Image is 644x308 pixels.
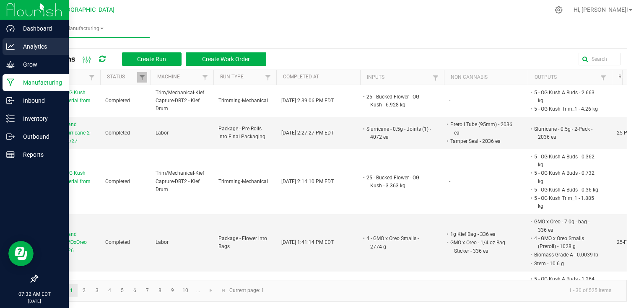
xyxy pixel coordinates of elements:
[42,121,95,145] span: Packaging and Labeling Slurricane 2-pack 8/26-8/27
[4,290,65,298] p: 07:32 AM EDT
[186,52,266,66] button: Create Work Order
[137,56,166,62] span: Create Run
[42,169,95,194] span: Trimming OG Kush Bucked Material from Bed 2 8/26
[281,179,334,184] span: [DATE] 2:14:10 PM EDT
[283,74,357,80] a: Completed AtSortable
[15,41,65,52] p: Analytics
[15,150,65,160] p: Reports
[218,126,265,140] span: Package - Pre Rolls into Final Packaging
[281,130,334,136] span: [DATE] 2:27:27 PM EDT
[156,90,204,111] span: Trim/Mechanical-Kief Capture-DBT2 - Kief Drum
[579,53,621,65] input: Search
[208,287,214,294] span: Go to the next page
[4,298,65,304] p: [DATE]
[617,239,643,245] span: 25-F0041-1
[105,130,130,136] span: Completed
[449,238,515,255] li: GMO x Oreo - 1/4 oz Bag Sticker - 336 ea
[444,85,528,117] td: -
[65,284,78,297] a: Page 1
[202,56,250,62] span: Create Work Order
[6,24,15,33] inline-svg: Dashboard
[533,194,599,210] li: 5 - OG Kush Trim_1 - 1.885 kg
[533,259,599,268] li: Stem - 10.6 g
[218,236,267,249] span: Package - Flower into Bags
[6,150,15,159] inline-svg: Reports
[263,72,273,83] a: Filter
[533,125,599,141] li: Slurricane - 0.5g - 2-Pack - 2036 ea
[107,74,137,80] a: StatusSortable
[6,60,15,69] inline-svg: Grow
[105,98,130,104] span: Completed
[281,98,334,104] span: [DATE] 2:39:06 PM EDT
[179,284,192,297] a: Page 10
[574,6,628,13] span: Hi, [PERSON_NAME]!
[444,70,528,85] th: Non Cannabis
[553,6,564,14] div: Manage settings
[220,287,227,294] span: Go to the last page
[20,20,150,38] a: Manufacturing
[269,284,618,298] kendo-pager-info: 1 - 30 of 525 items
[6,78,15,87] inline-svg: Manufacturing
[431,72,441,83] a: Filter
[533,234,599,251] li: 4 - GMO x Oreo Smalls (Preroll) - 1028 g
[360,70,444,85] th: Inputs
[365,234,431,251] li: 4 - GMO x Oreo Smalls - 2774 g
[533,153,599,169] li: 5 - OG Kush A Buds - 0.362 kg
[157,74,200,80] a: MachineSortable
[20,25,150,32] span: Manufacturing
[42,279,95,303] span: Trimming OG Kush Bucked Material from Bed 2 8/26
[15,132,65,142] p: Outbound
[15,96,65,106] p: Inbound
[156,239,169,245] span: Labor
[122,52,182,66] button: Create Run
[15,78,65,88] p: Manufacturing
[78,284,90,297] a: Page 2
[281,239,334,245] span: [DATE] 1:41:14 PM EDT
[449,230,515,238] li: 1g Kief Bag - 336 ea
[166,284,179,297] a: Page 9
[6,114,15,123] inline-svg: Inventory
[15,23,65,34] p: Dashboard
[44,52,273,66] div: All Runs
[156,170,204,192] span: Trim/Mechanical-Kief Capture-DBT2 - Kief Drum
[105,239,130,245] span: Completed
[116,284,128,297] a: Page 5
[220,74,262,80] a: Run TypeSortable
[533,105,599,113] li: 5 - OG Kush Trim_1 - 4.26 kg
[104,284,116,297] a: Page 4
[449,120,515,137] li: Preroll Tube (95mm) - 2036 ea
[8,241,34,266] iframe: Resource center
[528,70,612,85] th: Outputs
[57,6,114,13] span: [GEOGRAPHIC_DATA]
[533,186,599,194] li: 5 - OG Kush A Buds - 0.36 kg
[6,96,15,105] inline-svg: Inbound
[91,284,103,297] a: Page 3
[15,114,65,124] p: Inventory
[6,132,15,141] inline-svg: Outbound
[449,137,515,145] li: Tamper Seal - 2036 ea
[217,284,229,297] a: Go to the last page
[365,125,431,141] li: Slurricane - 0.5g - Joints (1) - 4072 ea
[533,169,599,185] li: 5 - OG Kush A Buds - 0.732 kg
[533,217,599,234] li: GMO x Oreo - 7.0g - bag - 336 ea
[137,72,147,83] a: Filter
[533,275,599,291] li: 5 - OG Kush A Buds - 1.264 kg
[218,179,268,184] span: Trimming-Mechanical
[37,280,627,301] kendo-pager: Current page: 1
[365,93,431,109] li: 25 - Bucked Flower - OG Kush - 6.928 kg
[192,284,204,297] a: Page 11
[129,284,141,297] a: Page 6
[156,130,169,136] span: Labor
[141,284,153,297] a: Page 7
[533,251,599,259] li: Biomass Grade A - 0.0039 lb
[105,179,130,184] span: Completed
[205,284,217,297] a: Go to the next page
[42,230,95,255] span: Packaging and Labeling GMOxOreo Quarters 8/26
[444,149,528,214] td: -
[533,88,599,105] li: 5 - OG Kush A Buds - 2.663 kg
[365,173,431,190] li: 25 - Bucked Flower - OG Kush - 3.363 kg
[598,72,608,83] a: Filter
[200,72,210,83] a: Filter
[15,60,65,70] p: Grow
[87,72,97,83] a: Filter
